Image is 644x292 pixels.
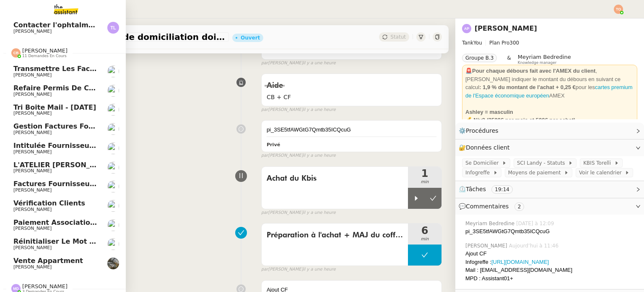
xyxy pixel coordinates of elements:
[22,283,68,289] span: [PERSON_NAME]
[518,54,571,60] span: Meyriam Bedredine
[466,127,499,134] span: Procédures
[107,219,119,231] img: users%2F9mvJqJUvllffspLsQzytnd0Nt4c2%2Favatar%2F82da88e3-d90d-4e39-b37d-dcb7941179ae
[465,266,637,274] div: Mail : [EMAIL_ADDRESS][DOMAIN_NAME]
[465,117,575,123] strong: 💰 Niv2 (3500€ par mois et 500€ par achat)
[303,152,336,159] span: il y a une heure
[13,264,52,270] span: [PERSON_NAME]
[408,226,441,236] span: 6
[13,130,52,135] span: [PERSON_NAME]
[465,109,513,115] strong: Ashley = masculin
[408,168,441,179] span: 1
[13,92,52,97] span: [PERSON_NAME]
[107,22,119,34] img: svg
[267,45,291,53] span: Ouvert
[261,152,268,159] span: par
[261,60,336,67] small: [PERSON_NAME]
[13,168,52,174] span: [PERSON_NAME]
[465,84,633,99] a: cartes premium de l'Espace économique européen
[107,123,119,135] img: users%2F9mvJqJUvllffspLsQzytnd0Nt4c2%2Favatar%2F82da88e3-d90d-4e39-b37d-dcb7941179ae
[107,66,119,77] img: users%2FrxcTinYCQST3nt3eRyMgQ024e422%2Favatar%2Fa0327058c7192f72952294e6843542370f7921c3.jpg
[455,198,644,215] div: 💬Commentaires 2
[267,172,403,185] span: Achat du Kbis
[465,67,634,100] div: , [PERSON_NAME] indiquer le montant du débours en suivant ce calcul pour les AMEX
[13,180,353,188] span: Factures fournisseurs règlement par prélèvement, CB et espèces via Pennylane - [DATE]
[13,149,52,155] span: [PERSON_NAME]
[261,106,336,113] small: [PERSON_NAME]
[459,203,527,210] span: 💬
[518,61,557,65] span: Knowledge manager
[518,54,571,65] app-user-label: Knowledge manager
[11,48,21,58] img: svg
[465,274,637,283] div: MPD : Assistant01+
[459,186,520,192] span: ⏲️
[261,209,268,216] span: par
[13,199,85,207] span: Vérification clients
[465,159,502,167] span: Se Domicilier
[267,229,403,242] span: Préparation à l'achat + MAJ du coffre-fort
[241,35,260,40] div: Ouvert
[107,142,119,154] img: users%2F9mvJqJUvllffspLsQzytnd0Nt4c2%2Favatar%2F82da88e3-d90d-4e39-b37d-dcb7941179ae
[462,24,471,33] img: svg
[107,162,119,174] img: users%2F9mvJqJUvllffspLsQzytnd0Nt4c2%2Favatar%2F82da88e3-d90d-4e39-b37d-dcb7941179ae
[491,185,513,194] nz-tag: 19:14
[107,238,119,250] img: users%2FrxcTinYCQST3nt3eRyMgQ024e422%2Favatar%2Fa0327058c7192f72952294e6843542370f7921c3.jpg
[491,259,549,265] a: [URL][DOMAIN_NAME]
[261,60,268,67] span: par
[462,40,482,46] span: TankYou
[13,72,52,78] span: [PERSON_NAME]
[13,84,181,92] span: Refaire permis de conduire à nouveau nom
[408,236,441,243] span: min
[465,220,516,227] span: Meyriam Bedredine
[583,159,614,167] span: KBIS Torelli
[466,186,486,192] span: Tâches
[507,54,511,65] span: &
[465,250,637,258] div: Ajout CF
[107,85,119,97] img: users%2FPVo4U3nC6dbZZPS5thQt7kGWk8P2%2Favatar%2F1516997780130.jpeg
[267,82,283,89] span: Aide
[13,226,52,231] span: [PERSON_NAME]
[13,21,197,29] span: Contacter l'ophtalmo pour angle d'astigmatisme
[303,60,336,67] span: il y a une heure
[13,122,297,130] span: Gestion factures fournisseurs (virement) via [GEOGRAPHIC_DATA]- [DATE]
[509,242,560,250] span: Aujourd’hui à 11:46
[479,84,576,90] strong: : 1,9 % du montant de l'achat + 0,25 €
[261,152,336,159] small: [PERSON_NAME]
[107,181,119,192] img: users%2F9mvJqJUvllffspLsQzytnd0Nt4c2%2Favatar%2F82da88e3-d90d-4e39-b37d-dcb7941179ae
[44,33,226,41] span: ⚠️ Votre dossier de domiciliation doit être mis à jour
[489,40,509,46] span: Plan Pro
[514,203,525,211] nz-tag: 2
[579,168,625,177] span: Voir le calendrier
[13,237,147,245] span: Réinitialiser le mot de passe Zoom
[455,181,644,197] div: ⏲️Tâches 19:14
[267,92,436,102] span: CB + CF
[13,103,96,111] span: Tri boite mail - [DATE]
[509,40,519,46] span: 300
[517,159,568,167] span: SCI Landy - Statuts
[303,106,336,113] span: il y a une heure
[22,54,67,58] span: 11 demandes en cours
[107,258,119,269] img: 390d5429-d57e-4c9b-b625-ae6f09e29702
[13,245,52,250] span: [PERSON_NAME]
[13,142,204,150] span: Intitulée fournisseur Céramiques [PERSON_NAME]
[475,24,537,32] a: [PERSON_NAME]
[107,104,119,116] img: users%2F9mvJqJUvllffspLsQzytnd0Nt4c2%2Favatar%2F82da88e3-d90d-4e39-b37d-dcb7941179ae
[459,143,513,153] span: 🔐
[13,161,330,169] span: L'ATELIER [PERSON_NAME] : Tenue comptable - Documents et justificatifs à fournir
[466,144,510,151] span: Données client
[13,207,52,212] span: [PERSON_NAME]
[466,203,509,210] span: Commentaires
[465,168,493,177] span: Infogreffe
[267,142,280,147] b: Privé
[267,126,436,134] div: pi_3SE5tfAWGtG7Qmtb35ICQcuG
[303,209,336,216] span: il y a une heure
[261,266,268,273] span: par
[408,179,441,186] span: min
[13,218,205,226] span: Paiement association des commercants Versailles
[465,258,637,266] div: Infogreffe :
[13,29,52,34] span: [PERSON_NAME]
[465,242,509,250] span: [PERSON_NAME]
[22,47,68,54] span: [PERSON_NAME]
[614,5,623,14] img: svg
[261,209,336,216] small: [PERSON_NAME]
[107,200,119,212] img: users%2F9mvJqJUvllffspLsQzytnd0Nt4c2%2Favatar%2F82da88e3-d90d-4e39-b37d-dcb7941179ae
